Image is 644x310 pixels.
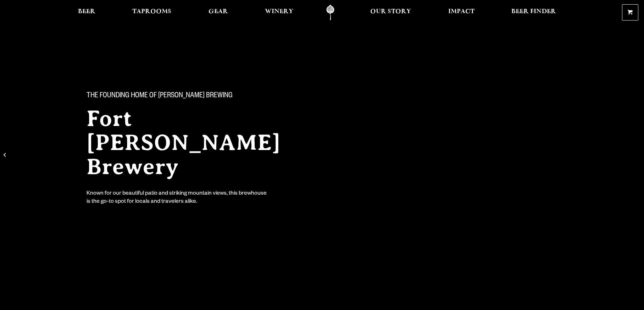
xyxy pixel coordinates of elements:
span: Taprooms [132,9,171,15]
span: The Founding Home of [PERSON_NAME] Brewing [87,92,233,101]
a: Beer [73,5,100,21]
a: Beer Finder [507,5,561,21]
a: Our Story [366,5,416,21]
div: Known for our beautiful patio and striking mountain views, this brewhouse is the go-to spot for l... [87,190,268,206]
a: Impact [444,5,479,21]
span: Our Story [370,9,411,15]
span: Beer [78,9,95,15]
a: Winery [260,5,298,21]
h2: Fort [PERSON_NAME] Brewery [87,107,308,179]
span: Winery [265,9,293,15]
span: Impact [448,9,474,15]
a: Gear [204,5,233,21]
a: Taprooms [128,5,176,21]
span: Gear [209,9,228,15]
a: Odell Home [317,5,344,21]
span: Beer Finder [511,9,556,15]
